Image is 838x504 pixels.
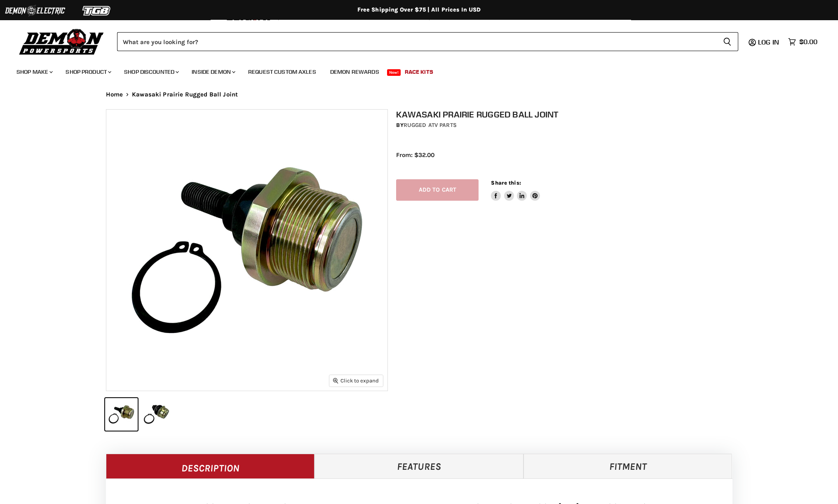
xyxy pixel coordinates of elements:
a: Rugged ATV Parts [404,122,457,129]
div: Free Shipping Over $75 | All Prices In USD [89,6,749,14]
img: Demon Electric Logo 2 [4,3,66,19]
input: Search [117,32,716,51]
ul: Main menu [10,60,815,80]
button: Click to expand [329,375,383,386]
a: Log in [754,38,784,46]
form: Product [117,32,738,51]
a: Shop Discounted [118,63,184,80]
h1: Kawasaki Prairie Rugged Ball Joint [396,109,741,120]
span: Log in [758,38,779,46]
nav: Breadcrumbs [89,91,749,98]
a: $0.00 [784,36,822,48]
button: Search [716,32,738,51]
button: Kawasaki Prairie Rugged Ball Joint thumbnail [105,398,138,431]
span: From: $32.00 [396,151,434,159]
a: Features [315,454,523,478]
button: Kawasaki Prairie Rugged Ball Joint thumbnail [140,398,173,431]
a: Shop Product [59,63,116,80]
a: Description [106,454,315,478]
span: $0.00 [799,38,817,46]
a: Demon Rewards [324,63,385,80]
aside: Share this: [491,179,540,201]
span: Click to expand [333,377,379,384]
div: by [396,121,741,130]
a: Shop Make [10,63,58,80]
a: Fitment [523,454,732,478]
a: Request Custom Axles [242,63,322,80]
span: Kawasaki Prairie Rugged Ball Joint [132,91,238,98]
a: Race Kits [399,63,439,80]
span: New! [387,69,401,76]
span: Share this: [491,180,521,186]
a: Inside Demon [185,63,240,80]
img: TGB Logo 2 [66,3,128,19]
img: Demon Powersports [16,27,107,56]
a: Home [106,91,123,98]
img: Kawasaki Prairie Rugged Ball Joint [106,110,387,391]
